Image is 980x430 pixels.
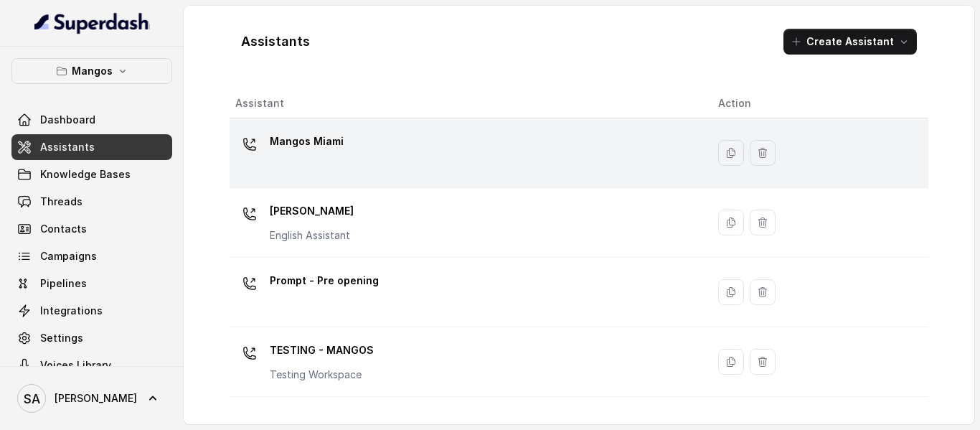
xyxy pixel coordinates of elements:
[34,11,150,34] img: light.svg
[40,195,83,209] span: Threads
[270,228,354,243] p: English Assistant
[40,276,87,291] span: Pipelines
[72,62,113,80] p: Mangos
[270,368,374,382] p: Testing Workspace
[40,304,103,318] span: Integrations
[270,269,379,292] p: Prompt - Pre opening
[11,352,172,378] a: Voices Library
[11,271,172,296] a: Pipelines
[783,29,917,55] button: Create Assistant
[55,391,137,406] span: [PERSON_NAME]
[24,391,40,406] text: SA
[11,298,172,324] a: Integrations
[40,167,131,182] span: Knowledge Bases
[11,243,172,269] a: Campaigns
[11,216,172,242] a: Contacts
[11,189,172,215] a: Threads
[230,89,707,118] th: Assistant
[40,249,97,263] span: Campaigns
[11,325,172,351] a: Settings
[270,339,374,362] p: TESTING - MANGOS
[40,140,95,154] span: Assistants
[11,134,172,160] a: Assistants
[11,378,172,419] a: [PERSON_NAME]
[270,130,344,153] p: Mangos Miami
[707,89,928,118] th: Action
[241,30,310,53] h1: Assistants
[11,107,172,133] a: Dashboard
[40,331,83,345] span: Settings
[11,162,172,187] a: Knowledge Bases
[40,222,87,236] span: Contacts
[40,113,95,127] span: Dashboard
[11,58,172,84] button: Mangos
[270,200,354,223] p: [PERSON_NAME]
[40,358,111,373] span: Voices Library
